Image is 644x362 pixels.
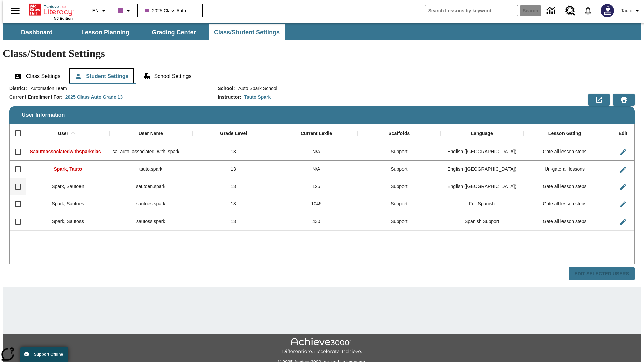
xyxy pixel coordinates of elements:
span: Spark, Sautoss [52,219,84,224]
button: Profile/Settings [618,5,644,17]
div: SubNavbar [3,23,641,40]
div: Gate all lesson steps [523,213,606,230]
span: EN [92,7,99,14]
div: Lesson Gating [548,131,581,137]
div: User [58,131,68,137]
div: 2025 Class Auto Grade 13 [65,94,123,100]
button: Student Settings [69,68,134,84]
button: Select a new avatar [597,2,618,19]
input: search field [425,5,518,16]
a: Home [29,3,73,16]
div: Un-gate all lessons [523,161,606,178]
h2: Instructor : [218,94,241,100]
div: 13 [192,195,275,213]
div: English (US) [440,143,523,161]
div: Scaffolds [388,131,410,137]
button: Lesson Planning [72,24,139,40]
h2: District : [9,86,27,92]
div: 13 [192,161,275,178]
div: Support [358,195,440,213]
a: Resource Center, Will open in new tab [561,2,579,20]
button: Class/Student Settings [209,24,285,40]
div: Support [358,161,440,178]
div: Support [358,178,440,195]
div: 13 [192,143,275,161]
div: Gate all lesson steps [523,178,606,195]
div: Edit [619,131,627,137]
span: NJ Edition [54,16,73,20]
div: Support [358,213,440,230]
h1: Class/Student Settings [3,47,641,60]
div: sautoen.spark [109,178,192,195]
button: Export to CSV [588,94,610,106]
span: Grading Center [152,28,196,36]
div: N/A [275,143,358,161]
span: Dashboard [21,28,53,36]
div: Support [358,143,440,161]
div: Class/Student Settings [9,68,635,84]
div: Home [29,2,73,20]
div: Tauto Spark [244,94,271,100]
div: User Name [139,131,163,137]
span: Tauto [621,7,632,14]
span: Class/Student Settings [214,28,280,36]
div: English (US) [440,161,523,178]
img: Avatar [601,4,614,17]
span: Auto Spark School [235,85,277,92]
span: Spark, Sautoen [52,184,84,189]
span: Support Offline [34,352,63,357]
div: Gate all lesson steps [523,195,606,213]
span: User Information [22,112,65,118]
span: Lesson Planning [81,28,129,36]
div: 1045 [275,195,358,213]
div: 430 [275,213,358,230]
button: Edit User [616,180,630,194]
span: Automation Team [27,85,67,92]
span: Spark, Sautoes [52,201,84,206]
button: Class Settings [9,68,66,84]
button: Open side menu [5,1,25,21]
button: Print Preview [613,94,635,106]
div: sautoss.spark [109,213,192,230]
span: 2025 Class Auto Grade 13 [145,7,195,14]
div: N/A [275,161,358,178]
button: Edit User [616,215,630,229]
button: School Settings [137,68,197,84]
button: Language: EN, Select a language [89,5,111,17]
img: Achieve3000 Differentiate Accelerate Achieve [282,338,362,355]
div: tauto.spark [109,161,192,178]
div: English (US) [440,178,523,195]
div: Full Spanish [440,195,523,213]
button: Grading Center [140,24,207,40]
button: Edit User [616,145,630,159]
div: sa_auto_associated_with_spark_classes [109,143,192,161]
button: Edit User [616,163,630,176]
span: Saautoassociatedwithsparkclass, Saautoassociatedwithsparkclass [30,149,180,154]
h2: School : [218,86,235,92]
div: Gate all lesson steps [523,143,606,161]
div: sautoes.spark [109,195,192,213]
span: Spark, Tauto [54,166,82,172]
a: Data Center [543,2,561,20]
div: Grade Level [220,131,247,137]
a: Notifications [579,2,597,19]
div: SubNavbar [3,24,286,40]
div: Spanish Support [440,213,523,230]
div: User Information [9,85,635,281]
div: 13 [192,213,275,230]
h2: Current Enrollment For : [9,94,63,100]
div: Current Lexile [301,131,332,137]
button: Edit User [616,198,630,211]
div: 125 [275,178,358,195]
div: Language [471,131,493,137]
button: Dashboard [3,24,70,40]
button: Class color is purple. Change class color [115,5,135,17]
button: Support Offline [20,347,68,362]
div: 13 [192,178,275,195]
